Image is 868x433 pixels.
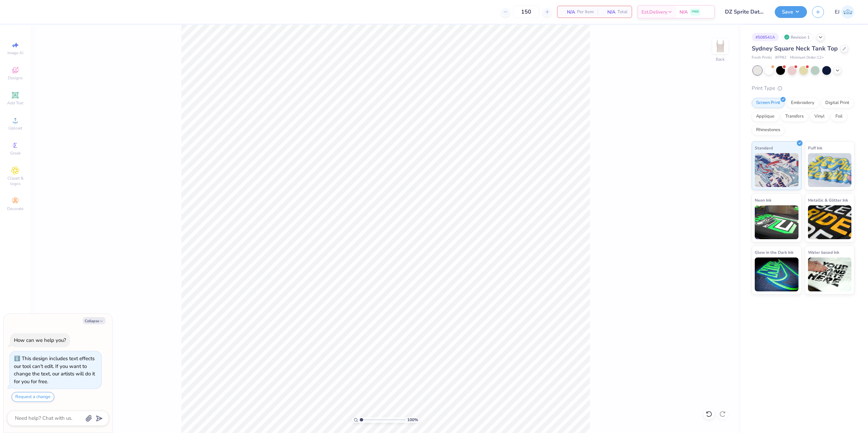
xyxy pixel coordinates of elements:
span: Minimum Order: 12 + [790,55,824,61]
input: Untitled Design [720,5,770,19]
span: Greek [10,150,21,156]
a: EJ [835,5,854,19]
img: Edgardo Jr [841,5,854,19]
span: N/A [602,8,615,16]
span: Est. Delivery [642,8,667,16]
span: Neon Ink [755,197,771,204]
div: Screen Print [752,98,785,108]
div: Revision 1 [782,33,813,41]
div: # 508541A [752,33,779,41]
img: Glow in the Dark Ink [755,257,798,291]
img: Back [713,39,727,53]
button: Collapse [83,317,105,324]
button: Request a change [12,392,54,402]
div: Foil [831,111,847,122]
div: Print Type [752,84,854,92]
span: Sydney Square Neck Tank Top [752,44,838,53]
button: Save [775,6,807,18]
span: EJ [835,8,840,16]
span: Glow in the Dark Ink [755,249,793,256]
span: Image AI [7,50,23,56]
img: Metallic & Glitter Ink [808,205,852,239]
span: 100 % [407,417,418,423]
span: Total [617,8,628,16]
div: This design includes text effects our tool can't edit. If you want to change the text, our artist... [14,355,95,385]
span: # FP82 [775,55,787,61]
div: How can we help you? [14,337,66,344]
span: Water based Ink [808,249,839,256]
input: – – [513,6,539,18]
span: Add Text [7,100,23,106]
span: Metallic & Glitter Ink [808,197,848,204]
div: Back [716,56,725,62]
span: N/A [679,8,688,16]
span: Fresh Prints [752,55,772,61]
span: FREE [692,9,699,14]
div: Embroidery [787,98,819,108]
img: Water based Ink [808,257,852,291]
span: Upload [8,125,22,131]
span: Clipart & logos [3,176,27,186]
span: Decorate [7,206,23,211]
div: Applique [752,111,779,122]
span: Standard [755,144,773,151]
div: Digital Print [821,98,854,108]
div: Rhinestones [752,125,785,135]
span: Per Item [577,8,594,16]
img: Puff Ink [808,153,852,187]
span: N/A [561,8,575,16]
img: Standard [755,153,798,187]
img: Neon Ink [755,205,798,239]
div: Vinyl [810,111,829,122]
div: Transfers [781,111,808,122]
span: Puff Ink [808,144,822,151]
span: Designs [8,75,23,81]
